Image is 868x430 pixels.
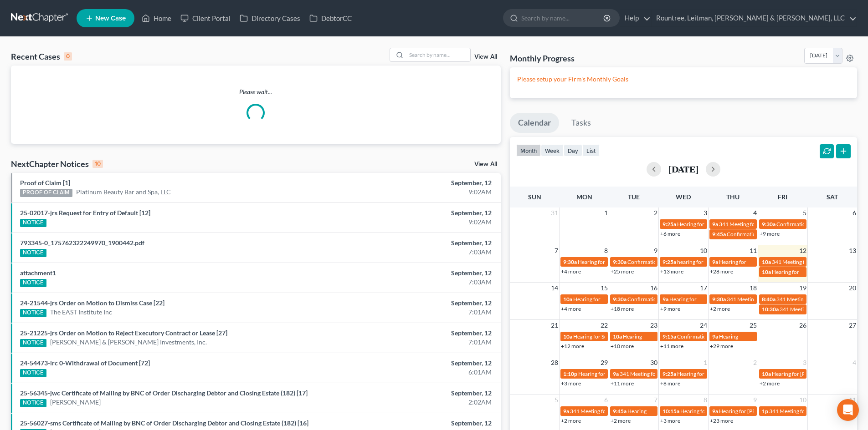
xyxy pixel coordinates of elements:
[837,399,859,421] div: Open Intercom Messenger
[712,296,726,303] span: 9:30a
[340,208,492,218] div: September, 12
[20,299,164,307] a: 24-21544-jrs Order on Motion to Dismiss Case [22]
[474,161,497,167] a: View All
[798,283,807,293] span: 19
[749,245,758,256] span: 11
[848,395,857,405] span: 11
[340,268,492,278] div: September, 12
[603,245,609,256] span: 8
[50,308,112,317] a: The EAST Institute Inc
[340,298,492,308] div: September, 12
[848,245,857,256] span: 13
[762,258,771,265] span: 10a
[677,333,729,340] span: Confirmation Hearing
[20,209,150,217] a: 25-02017-jrs Request for Entry of Default [12]
[340,178,492,187] div: September, 12
[50,338,207,347] a: [PERSON_NAME] & [PERSON_NAME] Investments, Inc.
[752,395,758,405] span: 9
[699,245,708,256] span: 10
[663,370,676,377] span: 9:25a
[20,239,144,247] a: 793345-0_175762322249970_1900442.pdf
[627,408,647,415] span: Hearing
[613,370,619,377] span: 9a
[653,245,658,256] span: 9
[20,369,46,377] div: NOTICE
[762,221,776,228] span: 9:30a
[726,193,740,201] span: Thu
[749,320,758,331] span: 25
[760,380,780,387] a: +2 more
[578,370,685,377] span: Hearing for A-1 Express Delivery Service, Inc.
[563,333,572,340] span: 10a
[649,320,658,331] span: 23
[762,268,771,275] span: 10a
[852,207,857,218] span: 6
[611,417,631,424] a: +2 more
[712,231,726,238] span: 9:45a
[668,164,699,174] h2: [DATE]
[20,279,46,287] div: NOTICE
[663,221,676,228] span: 9:25a
[712,258,718,265] span: 9a
[752,207,758,218] span: 4
[719,258,746,265] span: Hearing for
[749,283,758,293] span: 18
[719,333,738,340] span: Hearing
[305,10,356,26] a: DebtorCC
[573,296,601,303] span: Hearing for
[563,296,572,303] span: 10a
[50,398,101,407] a: [PERSON_NAME]
[92,160,103,168] div: 10
[563,370,577,377] span: 1:10p
[340,368,492,377] div: 6:01AM
[727,231,779,238] span: Confirmation Hearing
[563,258,577,265] span: 9:30a
[340,338,492,347] div: 7:01AM
[620,10,651,26] a: Help
[848,283,857,293] span: 20
[660,230,680,237] a: +6 more
[712,221,718,228] span: 9a
[772,370,843,377] span: Hearing for [PERSON_NAME]
[611,343,634,349] a: +10 more
[772,268,799,275] span: Hearing for
[603,207,609,218] span: 1
[611,380,634,387] a: +11 more
[710,343,733,349] a: +29 more
[95,15,126,22] span: New Case
[663,258,676,265] span: 9:25a
[760,230,780,237] a: +9 more
[663,408,679,415] span: 10:15a
[752,357,758,368] span: 2
[660,417,680,424] a: +3 more
[649,283,658,293] span: 16
[627,296,732,303] span: Confirmation Hearing for [PERSON_NAME]
[623,333,642,340] span: Hearing
[554,395,559,405] span: 5
[510,113,559,133] a: Calendar
[20,269,56,277] a: attachment1
[406,48,470,61] input: Search by name...
[649,357,658,368] span: 30
[137,10,176,26] a: Home
[20,249,46,257] div: NOTICE
[762,370,771,377] span: 10a
[20,189,72,197] div: PROOF OF CLAIM
[521,10,605,26] input: Search by name...
[611,268,634,275] a: +25 more
[563,408,569,415] span: 9a
[652,10,857,26] a: Rountree, Leitman, [PERSON_NAME] & [PERSON_NAME], LLC
[576,193,592,201] span: Mon
[710,417,733,424] a: +23 more
[550,320,559,331] span: 21
[613,333,622,340] span: 10a
[76,187,171,197] a: Platinum Beauty Bar and Spa, LLC
[20,419,308,427] a: 25-56027-sms Certificate of Mailing by BNC of Order Discharging Debtor and Closing Estate (182) [16]
[680,408,795,415] span: Hearing for [PERSON_NAME] [PERSON_NAME]
[653,395,658,405] span: 7
[20,219,46,227] div: NOTICE
[340,278,492,287] div: 7:03AM
[798,320,807,331] span: 26
[64,52,72,61] div: 0
[340,419,492,428] div: September, 12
